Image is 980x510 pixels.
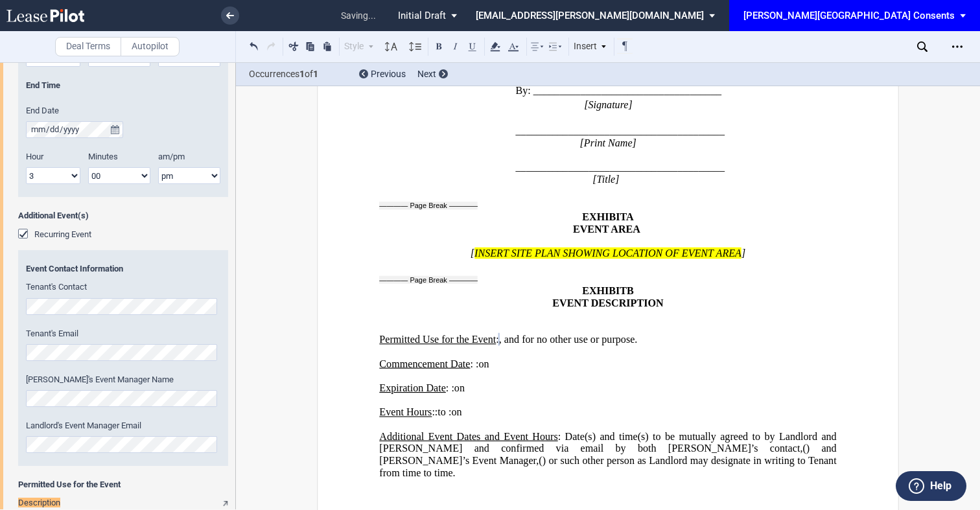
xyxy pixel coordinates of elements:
[592,173,619,185] span: [Title]
[299,69,305,79] b: 1
[580,137,636,148] span: [Print Name]
[417,68,448,81] div: Next
[539,455,542,467] span: (
[437,406,446,418] span: to
[18,210,228,222] span: Additional Event(s)
[26,329,78,338] span: Tenant's Email
[573,223,640,235] span: EVENT AREA
[454,382,465,394] span: on
[88,152,118,161] span: Minutes
[379,382,446,394] span: Expiration Date
[398,10,446,21] span: Initial Draft
[379,443,839,466] span: ) and [PERSON_NAME]’s Event Manager,
[379,406,432,418] span: Event Hours
[516,85,722,97] span: By: ____________________________________
[435,406,437,418] span: :
[584,99,633,111] span: [Signature]
[26,263,220,275] span: Event Contact Information
[552,297,663,309] span: EVENT DESCRIPTION
[802,443,806,454] span: (
[379,358,470,369] span: Commencement Date
[617,38,633,54] button: Toggle Control Characters
[582,285,627,297] span: EXHIBIT
[465,38,480,54] button: Underline
[499,334,638,345] span: , and for no other use or purpose.
[432,406,434,418] span: :
[26,152,43,161] span: Hour
[470,358,472,369] span: :
[379,430,839,454] span: : Date(s) and time(s) to be mutually agreed to by Landlord and [PERSON_NAME] and confirmed via em...
[26,106,59,115] span: End Date
[476,358,478,369] span: :
[496,334,498,345] span: :
[18,479,228,491] span: Permitted Use for the Event
[26,375,174,384] span: [PERSON_NAME]'s Event Manager Name
[334,2,382,30] span: saving...
[627,285,634,297] span: B
[947,36,968,57] div: Open Lease options menu
[572,38,609,55] div: Insert
[379,334,496,345] span: Permitted Use for the Event
[18,228,91,241] md-checkbox: Recurring Event
[451,382,454,394] span: :
[431,38,447,54] button: Bold
[320,38,335,54] button: Paste
[18,498,60,507] span: Description
[449,406,451,418] span: :
[626,211,634,223] span: A
[743,10,955,21] div: [PERSON_NAME][GEOGRAPHIC_DATA] Consents
[107,121,123,138] button: true
[474,248,741,259] span: INSERT SITE PLAN SHOWING LOCATION OF EVENT AREA
[222,501,228,506] img: popout_long_text.png
[448,38,463,54] button: Italic
[249,67,349,81] span: Occurrences of
[303,38,318,54] button: Copy
[741,248,745,259] span: ]
[379,430,557,442] span: Additional Event Dates and Event Hours
[246,38,262,54] button: Undo
[582,211,626,223] span: EXHIBIT
[26,421,141,430] span: Landlord's Event Manager Email
[26,282,87,292] span: Tenant's Contact
[359,68,406,81] div: Previous
[313,69,318,79] b: 1
[121,37,180,56] label: Autopilot
[286,38,301,54] button: Cut
[516,161,725,173] span: ________________________________________
[379,455,839,478] span: ) or such other person as Landlord may designate in writing to Tenant from time to time.
[34,229,91,239] span: Recurring Event
[26,80,60,90] span: End Time
[930,478,951,494] label: Help
[158,152,185,161] span: am/pm
[451,406,461,418] span: on
[371,69,406,79] span: Previous
[516,125,725,137] span: ________________________________________
[417,69,436,79] span: Next
[478,358,489,369] span: on
[55,37,121,56] label: Deal Terms
[446,382,449,394] span: :
[896,471,966,501] button: Help
[471,248,474,259] span: [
